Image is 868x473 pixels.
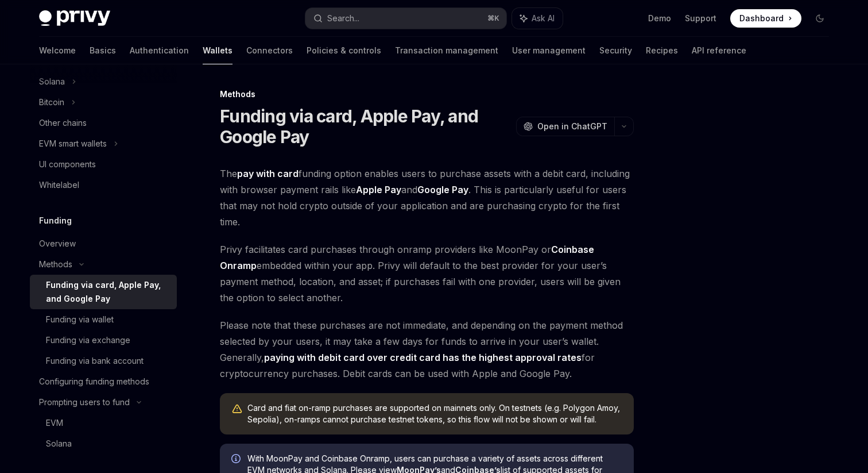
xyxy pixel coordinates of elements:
div: EVM [46,416,63,430]
a: Demo [648,13,671,24]
a: EVM [30,413,177,433]
a: Welcome [39,37,76,64]
svg: Info [231,454,243,466]
a: Other chains [30,113,177,133]
div: Methods [39,257,72,271]
span: Open in ChatGPT [537,121,607,132]
a: Basics [90,37,116,64]
h5: Funding [39,214,72,228]
div: Overview [39,237,76,251]
a: Security [599,37,632,64]
span: Privy facilitates card purchases through onramp providers like MoonPay or embedded within your ap... [220,241,634,306]
a: UI components [30,154,177,175]
div: Funding via exchange [46,333,130,347]
button: Ask AI [512,8,563,29]
img: dark logo [39,10,110,26]
div: Bitcoin [39,95,64,109]
a: Recipes [646,37,678,64]
div: Funding via card, Apple Pay, and Google Pay [46,278,170,306]
a: Funding via wallet [30,309,177,330]
strong: Apple Pay [356,184,401,195]
div: Search... [327,11,359,25]
div: Whitelabel [39,178,79,192]
div: Prompting users to fund [39,395,130,409]
div: Card and fiat on-ramp purchases are supported on mainnets only. On testnets (e.g. Polygon Amoy, S... [247,402,622,425]
a: Authentication [130,37,189,64]
strong: Google Pay [417,184,468,195]
a: Configuring funding methods [30,371,177,392]
button: Open in ChatGPT [516,117,614,136]
span: Please note that these purchases are not immediate, and depending on the payment method selected ... [220,317,634,382]
a: Funding via exchange [30,330,177,351]
svg: Warning [231,403,243,415]
strong: pay with card [237,168,299,179]
div: Configuring funding methods [39,375,149,389]
strong: paying with debit card over credit card has the highest approval rates [264,352,582,363]
a: Solana [30,433,177,454]
a: API reference [692,37,746,64]
a: Dashboard [730,9,801,28]
span: The funding option enables users to purchase assets with a debit card, including with browser pay... [220,166,634,230]
a: Overview [30,233,177,254]
span: Ask AI [532,13,555,24]
div: Funding via wallet [46,313,114,326]
a: Connectors [246,37,293,64]
span: Dashboard [739,13,784,24]
div: Solana [46,437,72,451]
div: Methods [220,89,634,100]
a: Support [685,13,716,24]
span: ⌘ K [487,14,499,23]
a: Transaction management [395,37,498,64]
button: Toggle dark mode [811,9,829,28]
h1: Funding via card, Apple Pay, and Google Pay [220,106,511,147]
a: Funding via card, Apple Pay, and Google Pay [30,275,177,309]
div: Funding via bank account [46,354,144,368]
div: UI components [39,157,96,171]
a: User management [512,37,586,64]
div: EVM smart wallets [39,137,107,151]
div: Other chains [39,116,87,130]
a: Policies & controls [307,37,381,64]
a: Whitelabel [30,175,177,195]
a: Wallets [203,37,232,64]
button: Search...⌘K [305,8,506,29]
a: Funding via bank account [30,351,177,371]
